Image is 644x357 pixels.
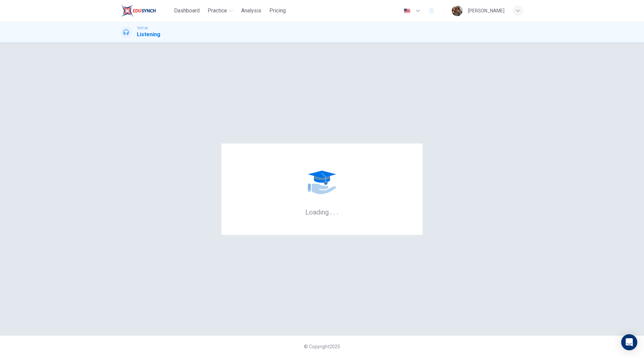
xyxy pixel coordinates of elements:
h6: . [330,206,332,217]
button: Pricing [267,5,288,17]
a: EduSynch logo [121,4,171,17]
span: TOEFL® [137,26,148,31]
span: Dashboard [174,7,200,15]
span: Pricing [269,7,286,15]
img: Profile picture [452,5,463,16]
span: Practice [208,7,227,15]
img: en [403,8,411,13]
div: Open Intercom Messenger [621,334,637,350]
button: Dashboard [171,5,202,17]
span: Analysis [241,7,261,15]
h6: . [333,206,335,217]
button: Practice [205,5,236,17]
h6: . [336,206,339,217]
h1: Listening [137,31,160,39]
div: [PERSON_NAME] [468,7,504,15]
span: © Copyright 2025 [304,344,340,349]
h6: Loading [305,207,339,216]
img: EduSynch logo [121,4,156,17]
button: Analysis [238,5,264,17]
